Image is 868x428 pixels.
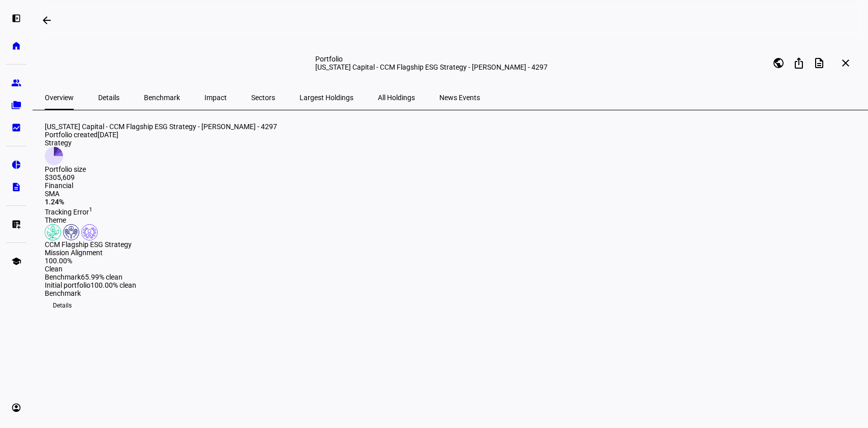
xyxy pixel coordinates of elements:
[315,63,585,71] div: [US_STATE] Capital - CCM Flagship ESG Strategy - [PERSON_NAME] - 4297
[6,155,26,175] a: pie_chart
[11,41,21,51] eth-mat-symbol: home
[45,173,86,181] div: $305,609
[63,224,79,240] img: humanRights.colored.svg
[144,94,180,101] span: Benchmark
[6,95,26,115] a: folder_copy
[45,240,859,249] div: CCM Flagship ESG Strategy
[11,123,21,133] eth-mat-symbol: bid_landscape
[793,57,805,69] mat-icon: ios_share
[11,219,21,229] eth-mat-symbol: list_alt_add
[813,57,825,69] mat-icon: description
[45,257,136,265] div: 100.00%
[772,57,785,69] mat-icon: public
[300,94,353,101] span: Largest Holdings
[251,94,275,101] span: Sectors
[45,249,859,257] div: Mission Alignment
[6,177,26,197] a: description
[11,182,21,192] eth-mat-symbol: description
[6,117,26,138] a: bid_landscape
[45,289,859,297] div: Benchmark
[45,131,859,139] div: Portfolio created
[11,256,21,266] eth-mat-symbol: school
[6,73,26,93] a: group
[45,94,74,101] span: Overview
[89,206,93,213] sup: 1
[45,123,859,131] div: [US_STATE] Capital - CCM Flagship ESG Strategy - [PERSON_NAME] - 4297
[45,273,81,281] span: Benchmark
[204,94,227,101] span: Impact
[45,198,859,206] div: 1.24%
[81,224,98,240] img: corporateEthics.colored.svg
[439,94,480,101] span: News Events
[11,78,21,88] eth-mat-symbol: group
[11,100,21,110] eth-mat-symbol: folder_copy
[45,181,859,190] div: Financial
[45,265,136,273] div: Clean
[41,14,53,26] mat-icon: arrow_backwards
[53,297,72,314] span: Details
[840,57,852,69] mat-icon: close
[45,165,86,173] div: Portfolio size
[45,281,91,289] span: Initial portfolio
[45,139,86,147] div: Strategy
[45,190,859,198] div: SMA
[98,131,118,139] span: [DATE]
[45,224,61,240] img: climateChange.colored.svg
[45,216,859,224] div: Theme
[91,281,136,289] span: 100.00% clean
[45,208,93,216] span: Tracking Error
[98,94,119,101] span: Details
[378,94,415,101] span: All Holdings
[6,36,26,56] a: home
[11,160,21,170] eth-mat-symbol: pie_chart
[45,297,80,314] button: Details
[81,273,123,281] span: 65.99% clean
[11,403,21,413] eth-mat-symbol: account_circle
[11,13,21,23] eth-mat-symbol: left_panel_open
[315,55,585,63] div: Portfolio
